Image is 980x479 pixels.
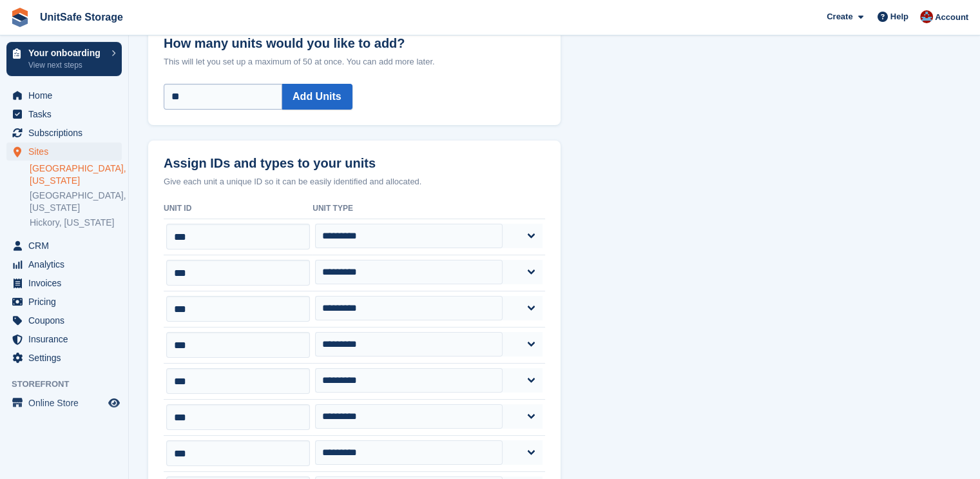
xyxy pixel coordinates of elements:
a: menu [6,86,122,104]
p: Give each unit a unique ID so it can be easily identified and allocated. [164,175,545,188]
span: Subscriptions [28,124,106,142]
span: Account [935,11,968,24]
span: Storefront [12,378,128,391]
a: [GEOGRAPHIC_DATA], [US_STATE] [30,190,122,214]
span: Insurance [28,330,106,348]
strong: Assign IDs and types to your units [164,156,376,171]
p: Your onboarding [28,48,105,57]
label: How many units would you like to add? [164,21,545,51]
a: menu [6,124,122,142]
p: View next steps [28,59,105,71]
a: menu [6,105,122,123]
a: menu [6,311,122,329]
th: Unit Type [312,199,545,219]
a: menu [6,330,122,348]
a: Hickory, [US_STATE] [30,217,122,229]
span: CRM [28,237,106,255]
span: Tasks [28,105,106,123]
span: Invoices [28,274,106,292]
span: Sites [28,142,106,161]
img: Danielle Galang [920,10,933,23]
a: menu [6,142,122,161]
span: Settings [28,349,106,367]
a: UnitSafe Storage [35,6,128,28]
a: Your onboarding View next steps [6,42,122,76]
a: menu [6,349,122,367]
a: menu [6,394,122,412]
a: menu [6,237,122,255]
a: Preview store [106,395,122,411]
span: Create [827,10,852,23]
span: Coupons [28,311,106,329]
img: stora-icon-8386f47178a22dfd0bd8f6a31ec36ba5ce8667c1dd55bd0f319d3a0aa187defe.svg [10,8,30,27]
a: [GEOGRAPHIC_DATA], [US_STATE] [30,162,122,187]
span: Analytics [28,255,106,273]
th: Unit ID [164,199,312,219]
a: menu [6,255,122,273]
a: menu [6,293,122,311]
span: Pricing [28,293,106,311]
a: menu [6,274,122,292]
span: Help [890,10,908,23]
span: Home [28,86,106,104]
p: This will let you set up a maximum of 50 at once. You can add more later. [164,55,545,68]
button: Add Units [282,84,352,110]
span: Online Store [28,394,106,412]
